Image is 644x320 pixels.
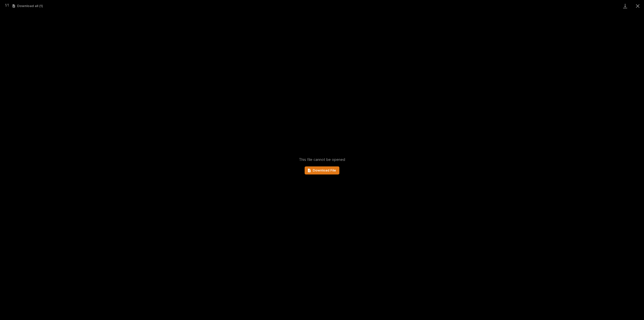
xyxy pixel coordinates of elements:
span: 1 [8,3,9,7]
span: Download File [313,169,336,172]
a: Download File [305,166,339,174]
button: Download all (1) [13,4,43,8]
span: 1 [5,3,6,7]
span: This file cannot be opened [299,157,345,162]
